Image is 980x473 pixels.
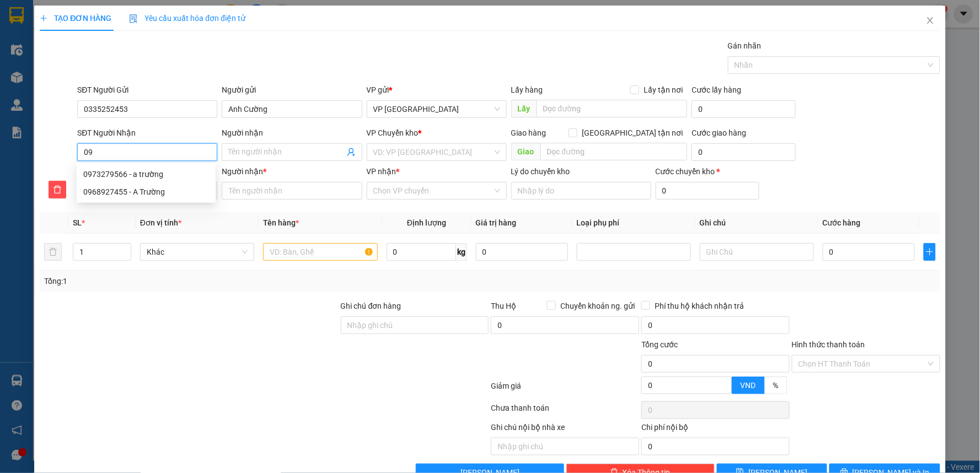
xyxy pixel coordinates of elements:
[77,165,216,183] div: 0973279566 - a trường
[491,421,639,438] div: Ghi chú nội bộ nhà xe
[140,218,181,227] span: Đơn vị tính
[511,167,570,176] label: Lý do chuyển kho
[692,100,796,118] input: Cước lấy hàng
[695,212,818,234] th: Ghi chú
[367,84,507,96] div: VP gửi
[77,127,217,139] div: SĐT Người Nhận
[491,438,639,455] input: Nhập ghi chú
[44,243,62,261] button: delete
[49,181,66,198] button: delete
[367,128,419,137] span: VP Chuyển kho
[129,14,245,23] span: Yêu cầu xuất hóa đơn điện tử
[511,85,543,94] span: Lấy hàng
[577,127,687,139] span: [GEOGRAPHIC_DATA] tận nơi
[367,167,397,176] span: VP nhận
[341,302,401,310] label: Ghi chú đơn hàng
[773,381,779,390] span: %
[511,143,540,160] span: Giao
[476,218,517,227] span: Giá trị hàng
[924,243,936,261] button: plus
[222,84,362,96] div: Người gửi
[656,165,760,178] div: Cước chuyển kho
[373,101,500,117] span: VP Tiền Hải
[263,218,299,227] span: Tên hàng
[792,340,865,349] label: Hình thức thanh toán
[924,248,935,256] span: plus
[341,316,489,334] input: Ghi chú đơn hàng
[83,186,209,198] div: 0968927455 - A Trường
[490,380,640,399] div: Giảm giá
[641,421,790,438] div: Chi phí nội bộ
[491,302,516,310] span: Thu Hộ
[147,244,248,260] span: Khác
[537,100,688,117] input: Dọc đường
[511,182,651,200] input: Lý do chuyển kho
[77,183,216,201] div: 0968927455 - A Trường
[44,275,378,287] div: Tổng: 1
[490,402,640,421] div: Chưa thanh toán
[741,381,756,390] span: VND
[926,16,935,25] span: close
[692,143,796,161] input: Cước giao hàng
[650,300,748,312] span: Phí thu hộ khách nhận trả
[639,84,687,96] span: Lấy tận nơi
[40,14,47,22] span: plus
[511,128,547,137] span: Giao hàng
[83,168,209,180] div: 0973279566 - a trường
[915,6,946,36] button: Close
[692,85,741,94] label: Cước lấy hàng
[222,182,362,200] input: Tên người nhận
[40,14,111,23] span: TẠO ĐƠN HÀNG
[49,185,66,194] span: delete
[407,218,446,227] span: Định lượng
[692,128,746,137] label: Cước giao hàng
[73,218,82,227] span: SL
[511,100,537,117] span: Lấy
[347,148,356,157] span: user-add
[129,14,138,23] img: icon
[728,41,762,50] label: Gán nhãn
[641,340,678,349] span: Tổng cước
[556,300,639,312] span: Chuyển khoản ng. gửi
[572,212,695,234] th: Loại phụ phí
[456,243,467,261] span: kg
[540,143,688,160] input: Dọc đường
[222,127,362,139] div: Người nhận
[263,243,377,261] input: VD: Bàn, Ghế
[476,243,568,261] input: 0
[222,165,362,178] div: Người nhận
[77,84,217,96] div: SĐT Người Gửi
[823,218,861,227] span: Cước hàng
[700,243,814,261] input: Ghi Chú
